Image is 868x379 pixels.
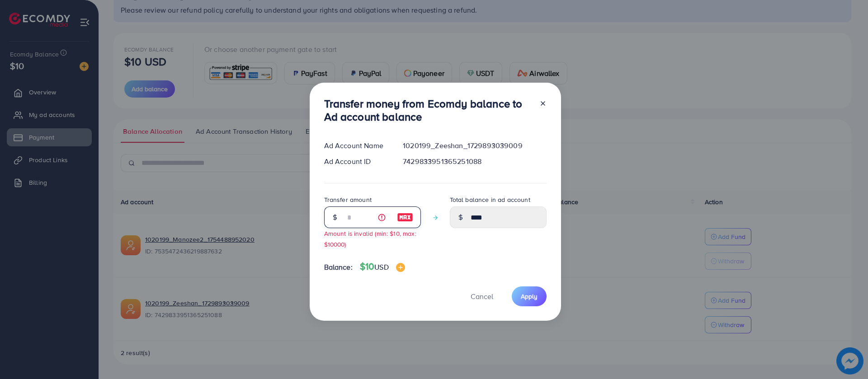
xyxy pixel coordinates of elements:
[360,261,405,272] h4: $10
[324,262,353,272] span: Balance:
[521,292,538,301] span: Apply
[471,291,493,301] span: Cancel
[317,156,396,167] div: Ad Account ID
[396,140,553,151] div: 1020199_Zeeshan_1729893039009
[459,286,505,306] button: Cancel
[396,263,405,272] img: image
[512,286,547,306] button: Apply
[397,212,413,223] img: image
[317,140,396,151] div: Ad Account Name
[450,195,530,204] label: Total balance in ad account
[324,97,532,123] h3: Transfer money from Ecomdy balance to Ad account balance
[396,156,553,167] div: 7429833951365251088
[324,229,416,248] small: Amount is invalid (min: $10, max: $10000)
[324,195,372,204] label: Transfer amount
[374,262,388,272] span: USD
